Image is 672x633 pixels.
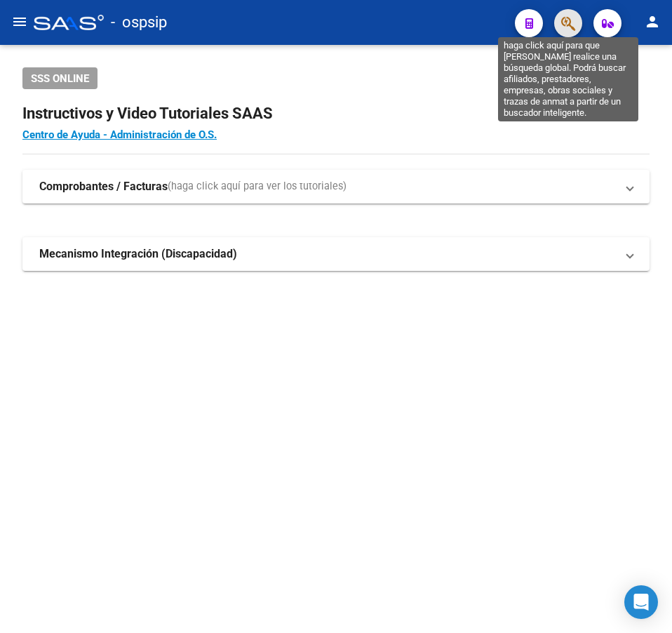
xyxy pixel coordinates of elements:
[624,585,658,619] div: Open Intercom Messenger
[22,128,217,141] a: Centro de Ayuda - Administración de O.S.
[22,67,98,89] button: SSS ONLINE
[39,246,237,262] strong: Mecanismo Integración (Discapacidad)
[111,7,167,38] span: - ospsip
[644,13,661,30] mat-icon: person
[22,100,650,127] h2: Instructivos y Video Tutoriales SAAS
[168,179,347,194] span: (haga click aquí para ver los tutoriales)
[11,13,28,30] mat-icon: menu
[22,170,650,204] mat-expansion-panel-header: Comprobantes / Facturas(haga click aquí para ver los tutoriales)
[39,179,168,194] strong: Comprobantes / Facturas
[22,237,650,271] mat-expansion-panel-header: Mecanismo Integración (Discapacidad)
[31,72,89,85] span: SSS ONLINE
